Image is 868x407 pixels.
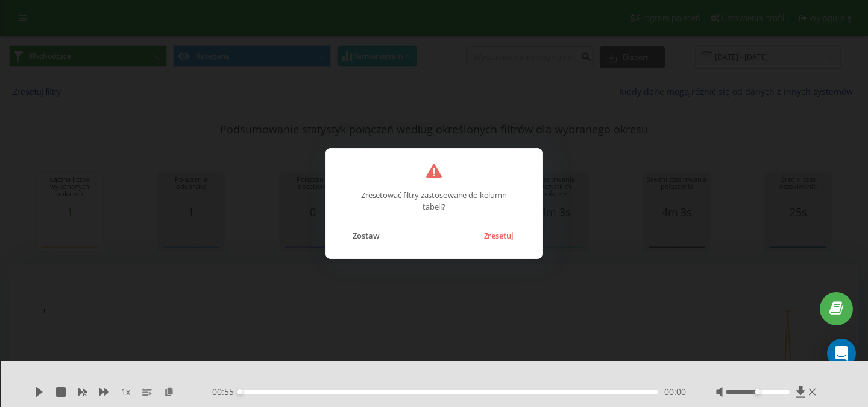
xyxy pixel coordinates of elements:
span: 00:00 [664,386,686,398]
div: Accessibility label [237,389,242,394]
div: Accessibility label [755,389,760,394]
button: Zostaw [347,228,386,243]
p: Zresetować filtry zastosowane do kolumn tabeli? [357,178,511,213]
button: Zresetuj [477,228,519,243]
span: - 00:55 [209,386,240,398]
span: 1 x [121,386,130,398]
div: Open Intercom Messenger [827,339,856,368]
